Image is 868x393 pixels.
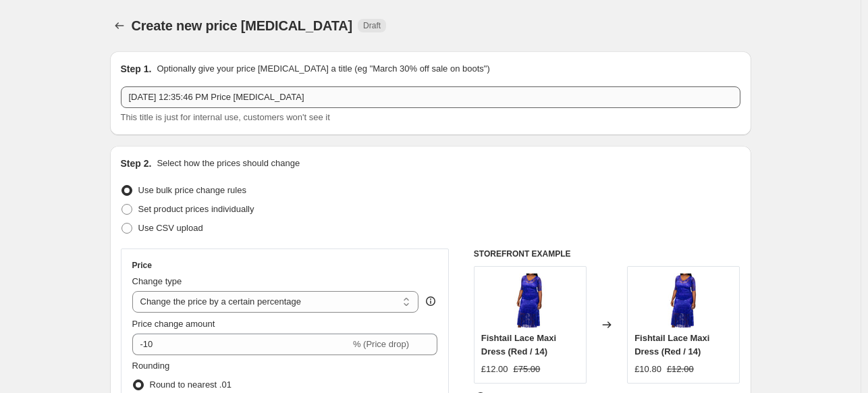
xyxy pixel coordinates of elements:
[138,204,254,214] span: Set product prices individually
[132,319,215,329] span: Price change amount
[657,273,711,327] img: 80372BLUE_80x.jpg
[503,273,557,327] img: 80372BLUE_80x.jpg
[150,379,232,390] span: Round to nearest .01
[132,334,350,355] input: -15
[474,248,740,259] h6: STOREFRONT EXAMPLE
[132,18,353,33] span: Create new price [MEDICAL_DATA]
[157,62,489,76] p: Optionally give your price [MEDICAL_DATA] a title (eg "March 30% off sale on boots")
[121,86,740,108] input: 30% off holiday sale
[138,223,203,233] span: Use CSV upload
[634,364,661,374] span: £10.80
[121,62,152,76] h2: Step 1.
[363,20,381,31] span: Draft
[481,364,508,374] span: £12.00
[424,294,437,308] div: help
[481,333,556,357] span: Fishtail Lace Maxi Dress (Red / 14)
[132,260,152,271] h3: Price
[514,364,541,374] span: £75.00
[132,361,170,371] span: Rounding
[132,276,182,286] span: Change type
[110,16,129,35] button: Price change jobs
[353,339,409,349] span: % (Price drop)
[667,364,694,374] span: £12.00
[138,185,246,195] span: Use bulk price change rules
[157,157,300,170] p: Select how the prices should change
[121,112,330,122] span: This title is just for internal use, customers won't see it
[121,157,152,170] h2: Step 2.
[634,333,709,357] span: Fishtail Lace Maxi Dress (Red / 14)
